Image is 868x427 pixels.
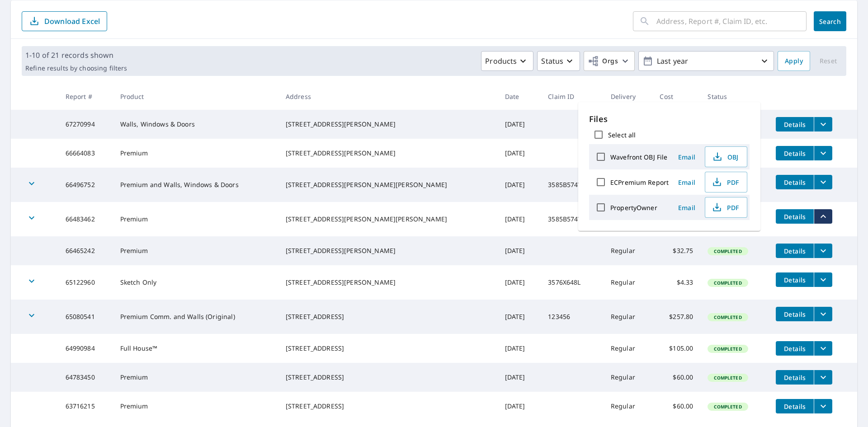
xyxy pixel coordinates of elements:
span: Completed [708,248,747,254]
td: 65080541 [58,300,113,334]
td: 123456 [541,300,604,334]
div: [STREET_ADDRESS][PERSON_NAME] [286,246,491,255]
span: Details [781,310,808,319]
td: Regular [604,363,653,392]
td: [DATE] [498,202,541,236]
td: Regular [604,300,653,334]
td: $257.80 [652,300,700,334]
td: 63716215 [58,392,113,421]
button: Products [481,51,533,71]
td: [DATE] [498,110,541,139]
td: Premium Comm. and Walls (Original) [113,300,278,334]
span: Details [781,212,808,221]
button: PDF [705,197,747,218]
span: Details [781,373,808,382]
td: Regular [604,392,653,421]
button: detailsBtn-63716215 [776,399,814,413]
button: filesDropdownBtn-66483462 [814,209,832,224]
div: [STREET_ADDRESS][PERSON_NAME][PERSON_NAME] [286,215,491,224]
td: 66496752 [58,168,113,202]
th: Date [498,83,541,110]
div: [STREET_ADDRESS][PERSON_NAME][PERSON_NAME] [286,180,491,189]
button: detailsBtn-64783450 [776,370,814,385]
td: [DATE] [498,392,541,421]
td: 64990984 [58,334,113,363]
td: $4.33 [652,265,700,300]
p: Files [589,113,750,125]
div: [STREET_ADDRESS] [286,402,491,411]
p: Download Excel [44,16,100,26]
td: Regular [604,236,653,265]
button: filesDropdownBtn-66664083 [814,146,832,160]
th: Report # [58,83,113,110]
span: Apply [785,56,803,67]
span: OBJ [711,151,740,162]
button: Email [672,201,701,215]
button: detailsBtn-67270994 [776,117,814,131]
button: filesDropdownBtn-67270994 [814,117,832,131]
td: [DATE] [498,334,541,363]
span: Details [781,344,808,353]
th: Cost [652,83,700,110]
td: 66664083 [58,139,113,168]
td: $105.00 [652,334,700,363]
span: Completed [708,346,747,352]
button: filesDropdownBtn-65080541 [814,307,832,321]
button: Download Excel [22,11,107,31]
button: Last year [638,51,774,71]
div: [STREET_ADDRESS][PERSON_NAME] [286,278,491,287]
button: OBJ [705,146,747,167]
div: [STREET_ADDRESS] [286,373,491,382]
td: [DATE] [498,236,541,265]
label: Select all [608,131,636,139]
button: detailsBtn-65080541 [776,307,814,321]
p: Products [485,56,517,66]
div: [STREET_ADDRESS] [286,312,491,321]
td: $60.00 [652,363,700,392]
span: Search [821,17,839,26]
th: Claim ID [541,83,604,110]
button: Email [672,150,701,164]
td: Full House™ [113,334,278,363]
button: filesDropdownBtn-66465242 [814,244,832,258]
td: $32.75 [652,236,700,265]
button: Email [672,175,701,189]
label: ECPremium Report [610,178,669,187]
th: Delivery [604,83,653,110]
button: filesDropdownBtn-63716215 [814,399,832,413]
span: Email [676,203,698,212]
button: Orgs [584,51,635,71]
span: Orgs [588,56,618,67]
span: PDF [711,177,740,188]
span: Completed [708,375,747,381]
button: detailsBtn-64990984 [776,341,814,356]
span: Details [781,178,808,187]
p: Status [541,56,563,66]
span: Email [676,178,698,187]
td: [DATE] [498,168,541,202]
span: Email [676,153,698,161]
button: Search [814,11,846,31]
td: [DATE] [498,265,541,300]
th: Status [700,83,769,110]
div: [STREET_ADDRESS][PERSON_NAME] [286,149,491,158]
input: Address, Report #, Claim ID, etc. [656,9,807,34]
button: detailsBtn-66483462 [776,209,814,224]
td: [DATE] [498,300,541,334]
p: Last year [653,53,759,69]
td: Premium [113,392,278,421]
td: Premium [113,139,278,168]
button: Apply [778,51,810,71]
button: PDF [705,172,747,192]
button: filesDropdownBtn-64783450 [814,370,832,385]
label: PropertyOwner [610,203,657,212]
td: Walls, Windows & Doors [113,110,278,139]
span: Details [781,120,808,129]
span: Details [781,247,808,255]
span: Completed [708,280,747,286]
th: Address [278,83,498,110]
td: 66465242 [58,236,113,265]
button: detailsBtn-66664083 [776,146,814,160]
td: [DATE] [498,363,541,392]
td: Regular [604,265,653,300]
